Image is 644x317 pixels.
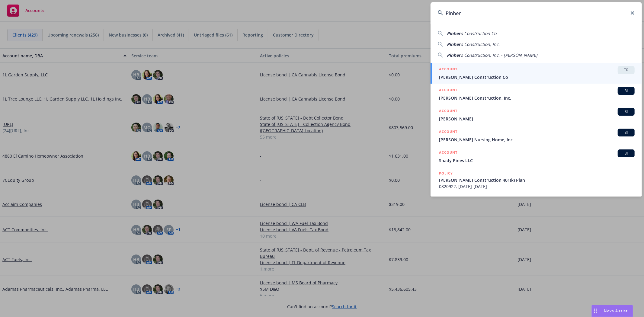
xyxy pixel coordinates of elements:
span: [PERSON_NAME] [439,116,635,122]
input: Search... [431,2,642,24]
button: Nova Assist [591,305,633,317]
span: BI [620,130,632,135]
span: o Construction Co [460,30,496,36]
span: [PERSON_NAME] Construction 401(k) Plan [439,177,635,183]
h5: ACCOUNT [439,87,457,94]
span: BI [620,151,632,156]
a: POLICY[PERSON_NAME] Construction 401(k) Plan0820922, [DATE]-[DATE] [431,167,642,193]
h5: ACCOUNT [439,108,457,115]
a: ACCOUNTBI[PERSON_NAME] [431,104,642,125]
span: BI [620,88,632,94]
span: Shady Pines LLC [439,157,635,164]
span: BI [620,109,632,114]
a: ACCOUNTBI[PERSON_NAME] Nursing Home, Inc. [431,125,642,146]
span: [PERSON_NAME] Construction Co [439,74,635,80]
span: 0820922, [DATE]-[DATE] [439,183,635,190]
span: Pinher [447,52,460,58]
h5: ACCOUNT [439,66,457,73]
span: o Construction, Inc. [460,41,500,47]
span: [PERSON_NAME] Nursing Home, Inc. [439,136,635,143]
div: Drag to move [592,305,599,317]
a: ACCOUNTBI[PERSON_NAME] Construction, Inc. [431,84,642,104]
a: ACCOUNTBIShady Pines LLC [431,146,642,167]
span: TR [620,67,632,73]
span: Pinher [447,30,460,36]
span: o Construction, Inc. - [PERSON_NAME] [460,52,537,58]
h5: ACCOUNT [439,149,457,157]
h5: ACCOUNT [439,129,457,136]
span: Nova Assist [604,308,628,313]
span: [PERSON_NAME] Construction, Inc. [439,95,635,101]
h5: POLICY [439,170,453,176]
a: ACCOUNTTR[PERSON_NAME] Construction Co [431,63,642,84]
span: Pinher [447,41,460,47]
